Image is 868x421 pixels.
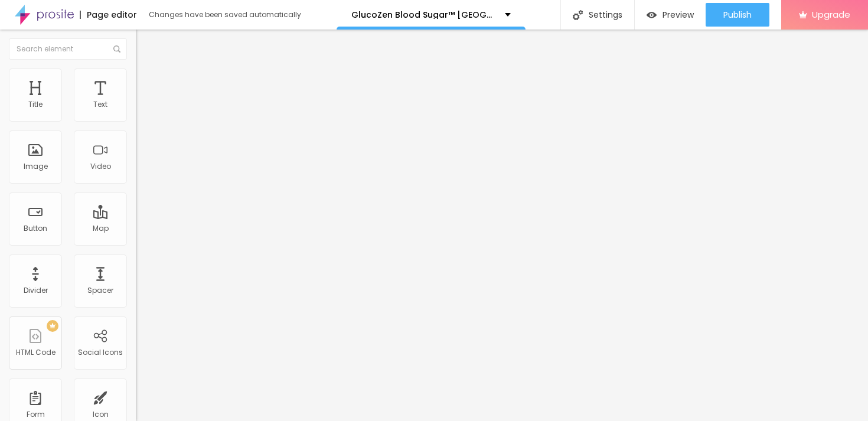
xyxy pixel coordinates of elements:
p: GlucoZen Blood Sugar™ [GEOGRAPHIC_DATA]: Understotter effektiv diabetesbehandling [351,11,496,19]
div: Map [93,224,109,233]
input: Search element [9,38,127,60]
button: Preview [635,3,706,27]
span: Publish [723,10,752,19]
div: Spacer [87,286,113,295]
img: Icone [113,45,120,53]
span: Upgrade [812,9,850,19]
div: Text [93,100,107,109]
div: Page editor [80,11,137,19]
div: Changes have been saved automatically [149,11,301,18]
span: Preview [663,10,694,19]
div: HTML Code [16,348,56,357]
img: Icone [573,10,583,20]
div: Video [90,162,111,171]
button: Publish [706,3,769,27]
div: Title [28,100,43,109]
div: Image [24,162,48,171]
div: Icon [93,410,109,419]
div: Social Icons [78,348,123,357]
div: Button [24,224,47,233]
div: Form [27,410,45,419]
img: view-1.svg [647,10,657,20]
div: Divider [24,286,48,295]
